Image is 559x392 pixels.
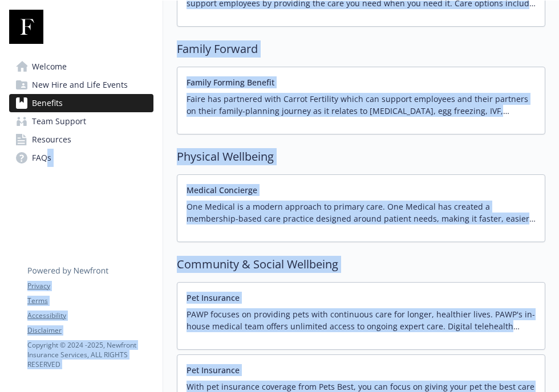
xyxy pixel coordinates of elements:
[9,130,153,149] a: Resources
[177,40,545,58] h2: Family Forward
[27,340,153,369] p: Copyright © 2024 - 2025 , Newfront Insurance Services, ALL RIGHTS RESERVED
[9,76,153,94] a: New Hire and Life Events
[32,130,71,149] span: Resources
[32,149,51,167] span: FAQs
[9,58,153,76] a: Welcome
[27,311,153,321] a: Accessibility
[187,364,240,376] button: Pet Insurance
[32,112,86,130] span: Team Support
[187,184,257,196] button: Medical Concierge
[32,94,63,112] span: Benefits
[177,148,545,165] h2: Physical Wellbeing
[9,112,153,130] a: Team Support
[27,296,153,306] a: Terms
[187,201,536,224] p: One Medical is a modern approach to primary care. One Medical has created a membership-based care...
[9,94,153,112] a: Benefits
[9,149,153,167] a: FAQs
[32,76,128,94] span: New Hire and Life Events
[27,325,153,336] a: Disclaimer
[177,256,545,273] h2: Community & Social Wellbeing
[187,308,536,332] p: PAWP focuses on providing pets with continuous care for longer, healthier lives. PAWP's in-house ...
[187,292,240,304] button: Pet Insurance
[187,93,536,117] p: Faire has partnered with Carrot Fertility which can support employees and their partners on their...
[32,58,67,76] span: Welcome
[187,76,274,88] button: Family Forming Benefit
[27,281,153,291] a: Privacy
